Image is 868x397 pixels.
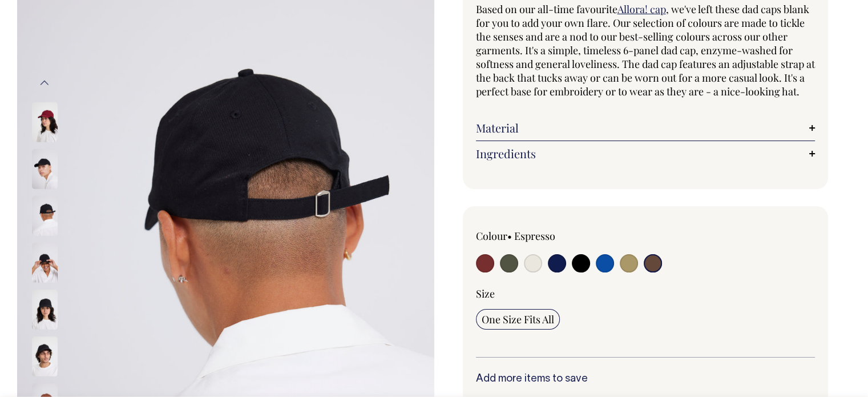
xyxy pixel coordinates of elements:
a: Material [476,121,815,135]
div: Colour [476,229,612,243]
a: Ingredients [476,147,815,161]
img: black [32,242,58,282]
img: black [32,149,58,189]
button: Previous [36,70,53,96]
img: black [32,289,58,329]
img: black [32,195,58,235]
span: • [507,229,512,243]
span: One Size Fits All [482,312,554,326]
span: , we've left these dad caps blank for you to add your own flare. Our selection of colours are mad... [476,2,815,98]
div: Size [476,287,815,300]
a: Allora! cap [617,2,666,16]
h6: Add more items to save [476,374,815,385]
input: One Size Fits All [476,309,560,330]
img: black [32,336,58,376]
img: burgundy [32,102,58,142]
span: Based on our all-time favourite [476,2,617,16]
label: Espresso [514,229,555,243]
